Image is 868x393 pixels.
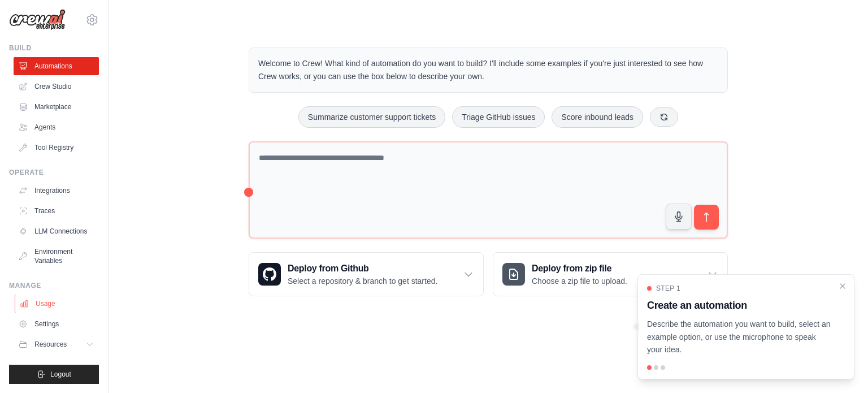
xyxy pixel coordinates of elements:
a: Traces [14,202,99,220]
a: Marketplace [14,98,99,116]
iframe: Chat Widget [811,339,868,393]
button: Triage GitHub issues [452,106,545,128]
h3: Deploy from Github [288,262,437,275]
a: Tool Registry [14,139,99,157]
button: Resources [14,335,99,353]
span: Logout [50,370,71,379]
a: Integrations [14,182,99,200]
a: Automations [14,57,99,75]
div: Operate [9,168,99,177]
button: Logout [9,365,99,384]
h3: Create an automation [647,297,831,313]
a: Crew Studio [14,77,99,96]
img: Logo [9,9,66,31]
p: Welcome to Crew! What kind of automation do you want to build? I'll include some examples if you'... [258,57,718,83]
a: Environment Variables [14,243,99,270]
p: Describe the automation you want to build, select an example option, or use the microphone to spe... [647,318,831,356]
a: LLM Connections [14,222,99,240]
p: Choose a zip file to upload. [532,275,627,287]
p: Select a repository & branch to get started. [288,275,437,287]
div: Manage [9,281,99,290]
a: Settings [14,315,99,333]
h3: Deploy from zip file [532,262,627,275]
a: Agents [14,118,99,136]
span: Resources [34,340,67,349]
button: Close walkthrough [838,282,847,291]
span: Step 1 [656,284,680,293]
button: Score inbound leads [552,106,643,128]
a: Usage [15,295,100,313]
button: Summarize customer support tickets [298,106,445,128]
div: Build [9,44,99,53]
